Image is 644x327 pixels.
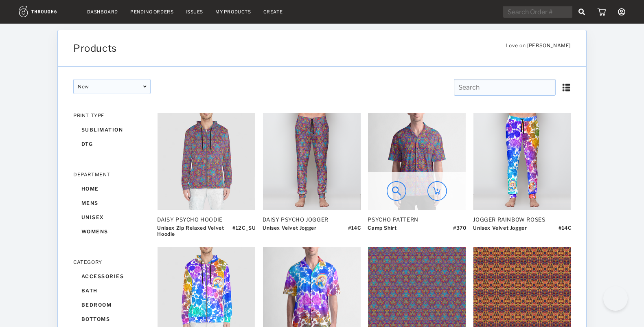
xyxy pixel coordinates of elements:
a: Create [263,9,283,15]
a: Dashboard [87,9,118,15]
div: DAISY PSYCHO JOGGER [263,216,360,223]
img: 18426_Thumb_f9eb1af73eda4ba29987d2da56772fc4-8426-.png [473,113,571,210]
img: logo.1c10ca64.svg [19,6,75,17]
div: DAISY PSYCHO HOODIE [157,216,255,223]
div: New [73,79,151,94]
img: icon_add_to_cart_circle.749e9121.svg [427,181,447,201]
div: # 12C_SU [232,225,256,237]
img: 18426_Thumb_b2391cffb5a7451a93b2cfc3facdde08-8426-.png [368,113,466,210]
div: # 14C [559,225,572,237]
div: # 370 [453,225,466,237]
img: 18426_Thumb_313bb72781734ccdbcca1e01f725a216-8426-.png [263,113,361,210]
div: Camp Shirt [368,225,396,237]
div: mens [73,196,151,210]
a: My Products [215,9,251,15]
div: bottoms [73,312,151,326]
a: Issues [186,9,203,15]
div: home [73,182,151,196]
div: # 14C [348,225,361,237]
div: JOGGER RAINBOW ROSES [473,216,571,223]
div: bath [73,283,151,298]
div: PSYCHO PATTERN [368,216,465,223]
span: Products [73,42,117,54]
div: unisex [73,210,151,224]
div: Unisex Velvet Jogger [473,225,527,237]
img: icon_cart.dab5cea1.svg [597,8,606,16]
div: bedroom [73,298,151,312]
img: 18426_Thumb_12c7df7e37f447fcbaac289ea22cfe38-8426-.png [158,113,255,210]
div: PRINT TYPE [73,112,151,119]
input: Search Order # [503,6,572,18]
div: accessories [73,269,151,283]
div: CATEGORY [73,259,151,265]
div: Unisex Velvet Jogger [263,225,316,237]
img: icon_list.aeafdc69.svg [562,83,571,92]
div: Unisex Zip Relaxed Velvet Hoodie [157,225,232,237]
div: DEPARTMENT [73,171,151,178]
iframe: Help Scout Beacon - Open [603,286,628,311]
div: womens [73,224,151,239]
input: Search [454,79,556,96]
div: sublimation [73,123,151,137]
div: dtg [73,137,151,151]
a: Pending Orders [130,9,173,15]
span: Love on [PERSON_NAME] [506,42,571,53]
img: icon_preview.a61dccac.svg [387,181,406,201]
